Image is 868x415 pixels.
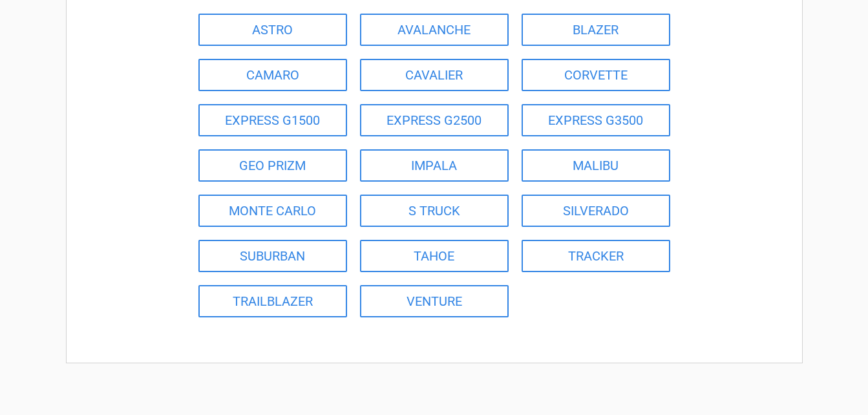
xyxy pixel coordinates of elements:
[522,59,670,91] a: CORVETTE
[360,285,509,317] a: VENTURE
[360,149,509,182] a: IMPALA
[360,59,509,91] a: CAVALIER
[198,149,347,182] a: GEO PRIZM
[522,104,670,136] a: EXPRESS G3500
[198,285,347,317] a: TRAILBLAZER
[360,104,509,136] a: EXPRESS G2500
[522,149,670,182] a: MALIBU
[522,14,670,46] a: BLAZER
[198,59,347,91] a: CAMARO
[198,104,347,136] a: EXPRESS G1500
[522,240,670,272] a: TRACKER
[198,195,347,227] a: MONTE CARLO
[360,14,509,46] a: AVALANCHE
[198,240,347,272] a: SUBURBAN
[522,195,670,227] a: SILVERADO
[360,195,509,227] a: S TRUCK
[198,14,347,46] a: ASTRO
[360,240,509,272] a: TAHOE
